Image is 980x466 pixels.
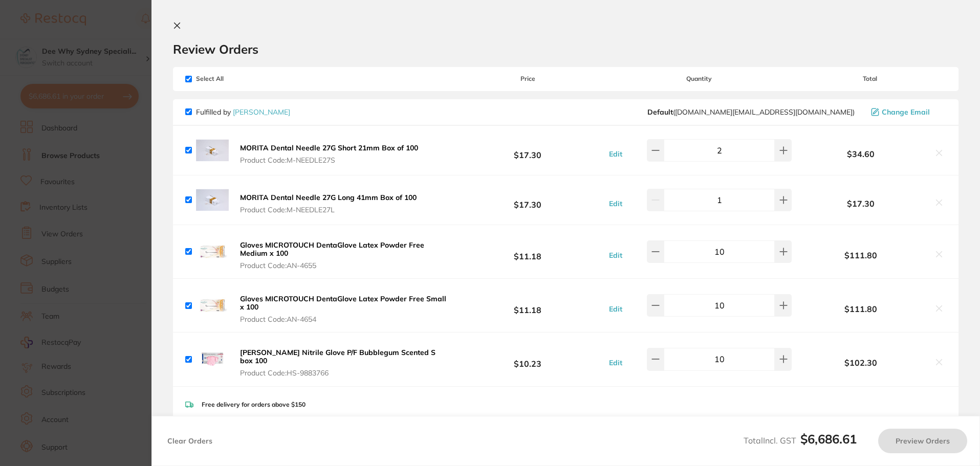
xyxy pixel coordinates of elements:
[794,251,928,260] b: $111.80
[647,108,855,116] span: customer.care@henryschein.com.au
[451,141,603,160] b: $17.30
[240,294,446,312] b: Gloves MICROTOUCH DentaGlove Latex Powder Free Small x 100
[237,143,421,165] button: MORITA Dental Needle 27G Short 21mm Box of 100 Product Code:M-NEEDLE27S
[794,358,928,367] b: $102.30
[240,143,418,152] b: MORITA Dental Needle 27G Short 21mm Box of 100
[606,251,625,260] button: Edit
[196,134,229,167] img: c2h5cXJxeQ
[196,343,229,375] img: M3NzOXBxNw
[794,75,946,82] span: Total
[882,108,930,116] span: Change Email
[451,296,603,315] b: $11.18
[237,294,451,324] button: Gloves MICROTOUCH DentaGlove Latex Powder Free Small x 100 Product Code:AN-4654
[196,108,290,116] p: Fulfilled by
[196,184,229,216] img: MmtjdGhudA
[451,190,603,209] b: $17.30
[604,75,794,82] span: Quantity
[606,358,625,367] button: Edit
[794,304,928,314] b: $111.80
[185,75,288,82] span: Select All
[240,315,448,323] span: Product Code: AN-4654
[240,156,418,164] span: Product Code: M-NEEDLE27S
[173,41,959,57] h2: Review Orders
[196,235,229,268] img: eGJkMndibQ
[606,199,625,208] button: Edit
[647,107,673,117] b: Default
[606,304,625,314] button: Edit
[744,435,857,446] span: Total Incl. GST
[240,193,417,202] b: MORITA Dental Needle 27G Long 41mm Box of 100
[202,401,306,408] p: Free delivery for orders above $150
[868,107,946,117] button: Change Email
[240,348,435,365] b: [PERSON_NAME] Nitrile Glove P/F Bubblegum Scented S box 100
[196,289,229,322] img: czM2amxiZQ
[800,431,857,447] b: $6,686.61
[237,193,420,214] button: MORITA Dental Needle 27G Long 41mm Box of 100 Product Code:M-NEEDLE27L
[451,242,603,261] b: $11.18
[451,350,603,369] b: $10.23
[237,348,451,378] button: [PERSON_NAME] Nitrile Glove P/F Bubblegum Scented S box 100 Product Code:HS-9883766
[233,107,290,117] a: [PERSON_NAME]
[794,199,928,208] b: $17.30
[606,149,625,159] button: Edit
[164,429,215,453] button: Clear Orders
[240,206,417,214] span: Product Code: M-NEEDLE27L
[451,75,603,82] span: Price
[237,240,451,270] button: Gloves MICROTOUCH DentaGlove Latex Powder Free Medium x 100 Product Code:AN-4655
[878,429,967,453] button: Preview Orders
[240,369,448,377] span: Product Code: HS-9883766
[240,240,424,258] b: Gloves MICROTOUCH DentaGlove Latex Powder Free Medium x 100
[240,261,448,270] span: Product Code: AN-4655
[794,149,928,159] b: $34.60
